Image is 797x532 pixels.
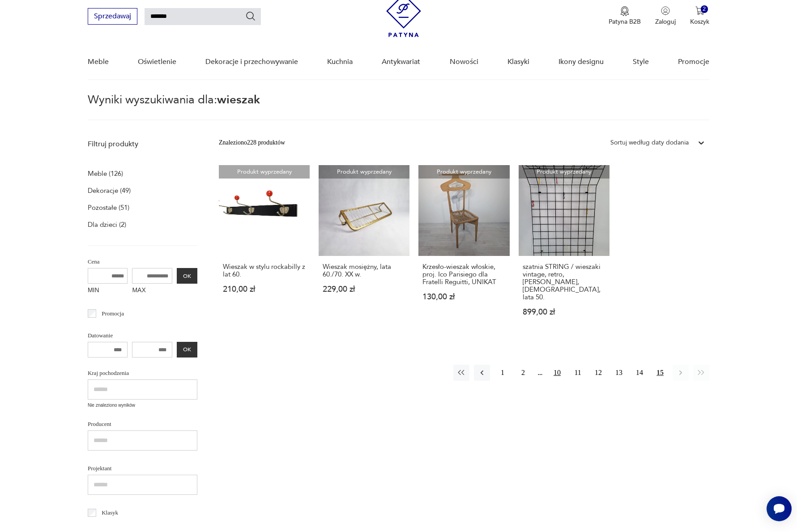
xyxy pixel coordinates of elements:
[319,165,409,333] a: Produkt wyprzedanyWieszak mosiężny, lata 60./70. XX w.Wieszak mosiężny, lata 60./70. XX w.229,00 zł
[767,496,792,521] iframe: Smartsupp widget button
[494,365,511,381] button: 1
[590,365,606,381] button: 12
[611,365,627,381] button: 13
[609,6,641,26] button: Patyna B2B
[88,184,131,197] a: Dekoracje (49)
[631,365,648,381] button: 14
[327,45,353,79] a: Kuchnia
[558,45,604,79] a: Ikony designu
[620,6,629,16] img: Ikona medalu
[655,6,676,26] button: Zaloguj
[88,331,197,340] p: Datowanie
[88,368,197,378] p: Kraj pochodzenia
[177,268,197,284] button: OK
[382,45,420,79] a: Antykwariat
[88,45,109,79] a: Meble
[102,508,118,518] p: Klasyk
[88,284,128,298] label: MIN
[507,45,529,79] a: Klasyki
[102,309,124,319] p: Promocja
[515,365,531,381] button: 2
[655,17,676,26] p: Zaloguj
[88,419,197,429] p: Producent
[695,6,704,15] img: Ikona koszyka
[223,263,306,278] h3: Wieszak w stylu rockabilly z lat 60.
[701,5,708,13] div: 2
[205,45,298,79] a: Dekoracje i przechowywanie
[217,92,260,108] span: wieszak
[523,263,605,301] h3: szatnia STRING / wieszaki vintage, retro, [PERSON_NAME], [DEMOGRAPHIC_DATA], lata 50.
[549,365,565,381] button: 10
[88,14,137,20] a: Sprzedawaj
[570,365,586,381] button: 11
[519,165,609,333] a: Produkt wyprzedanyszatnia STRING / wieszaki vintage, retro, Karl Fichtel, Niemcy, lata 50.szatnia...
[523,308,605,316] p: 899,00 zł
[678,45,709,79] a: Promocje
[223,285,306,293] p: 210,00 zł
[609,17,641,26] p: Patyna B2B
[88,201,129,214] a: Pozostałe (51)
[138,45,176,79] a: Oświetlenie
[661,6,670,15] img: Ikonka użytkownika
[88,464,197,473] p: Projektant
[633,45,649,79] a: Style
[422,263,505,286] h3: Krzesło-wieszak włoskie, proj. Ico Parisiego dla Fratelli Reguitti, UNIKAT
[450,45,478,79] a: Nowości
[88,8,137,25] button: Sprzedawaj
[88,94,709,120] p: Wyniki wyszukiwania dla:
[418,165,509,333] a: Produkt wyprzedanyKrzesło-wieszak włoskie, proj. Ico Parisiego dla Fratelli Reguitti, UNIKATKrzes...
[245,11,256,21] button: Szukaj
[219,138,285,148] div: Znaleziono 228 produktów
[88,402,197,409] p: Nie znaleziono wyników
[610,138,689,148] div: Sortuj według daty dodania
[690,17,709,26] p: Koszyk
[652,365,668,381] button: 15
[132,284,172,298] label: MAX
[422,293,505,301] p: 130,00 zł
[88,167,123,180] a: Meble (126)
[323,285,405,293] p: 229,00 zł
[88,218,126,231] a: Dla dzieci (2)
[88,257,197,267] p: Cena
[219,165,310,333] a: Produkt wyprzedanyWieszak w stylu rockabilly z lat 60.Wieszak w stylu rockabilly z lat 60.210,00 zł
[690,6,709,26] button: 2Koszyk
[323,263,405,278] h3: Wieszak mosiężny, lata 60./70. XX w.
[609,6,641,26] a: Ikona medaluPatyna B2B
[177,342,197,358] button: OK
[88,139,197,149] p: Filtruj produkty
